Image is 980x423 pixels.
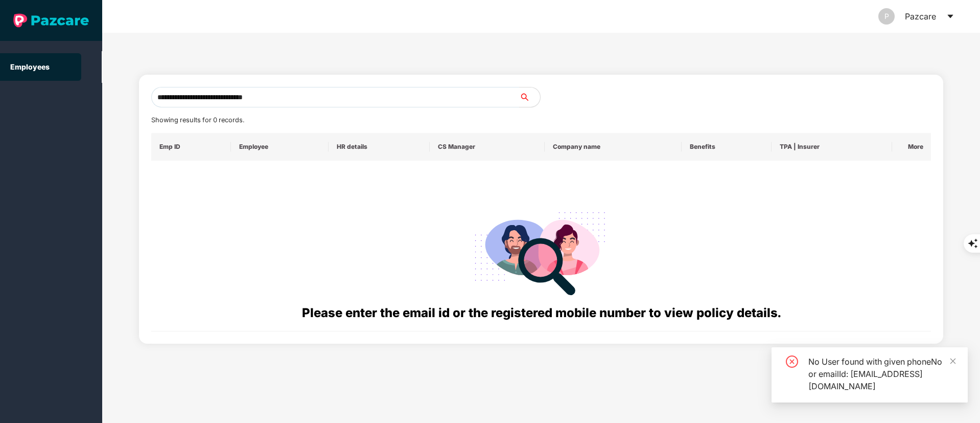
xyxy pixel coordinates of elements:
th: Benefits [682,133,772,161]
span: caret-down [946,12,954,20]
th: CS Manager [430,133,545,161]
img: svg+xml;base64,PHN2ZyB4bWxucz0iaHR0cDovL3d3dy53My5vcmcvMjAwMC9zdmciIHdpZHRoPSIyODgiIGhlaWdodD0iMj... [468,199,615,303]
span: search [519,93,540,101]
div: No User found with given phoneNo or emailId: [EMAIL_ADDRESS][DOMAIN_NAME] [808,355,955,392]
th: TPA | Insurer [772,133,892,161]
a: Employees [10,62,50,71]
button: search [519,87,541,107]
span: Please enter the email id or the registered mobile number to view policy details. [302,305,781,320]
span: close [949,358,956,365]
th: More [892,133,931,161]
span: close-circle [786,355,798,368]
span: P [884,8,889,25]
th: Company name [545,133,682,161]
th: HR details [329,133,429,161]
th: Emp ID [151,133,231,161]
th: Employee [231,133,329,161]
span: Showing results for 0 records. [151,116,244,124]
